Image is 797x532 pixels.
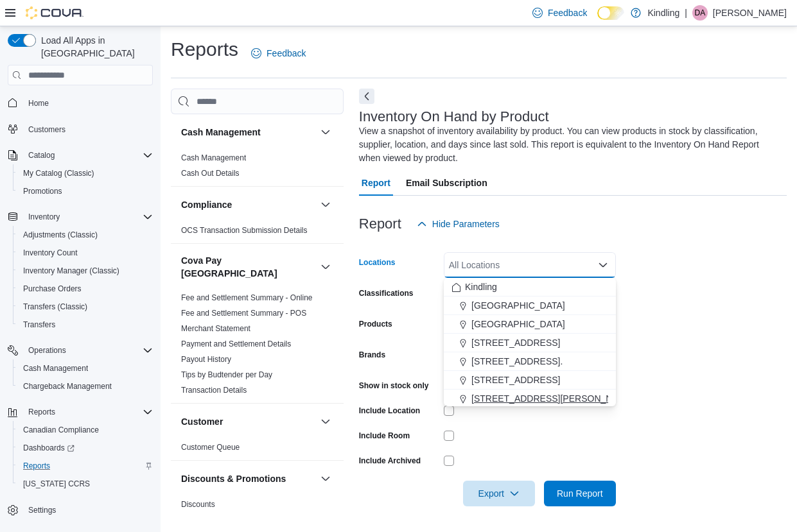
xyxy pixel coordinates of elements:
button: Cova Pay [GEOGRAPHIC_DATA] [318,259,333,275]
a: [US_STATE] CCRS [18,476,95,492]
a: Transfers (Classic) [18,299,92,314]
a: Settings [23,502,61,518]
span: Customers [28,124,66,135]
button: Reports [13,457,158,475]
button: Export [463,481,535,506]
span: Catalog [23,148,153,163]
span: Promotions [18,184,153,199]
button: Inventory [3,208,158,226]
span: Fee and Settlement Summary - Online [181,293,313,303]
span: Transfers [23,320,55,330]
span: Inventory [23,209,153,225]
a: Chargeback Management [18,379,117,394]
button: Reports [3,403,158,421]
button: Discounts & Promotions [318,471,333,486]
div: Cova Pay [GEOGRAPHIC_DATA] [171,290,344,403]
a: Cash Management [181,153,246,162]
button: Adjustments (Classic) [13,226,158,244]
span: [STREET_ADDRESS] [471,373,560,386]
button: Close list of options [598,260,608,270]
label: Products [359,319,392,329]
button: Kindling [444,278,616,296]
span: Export [471,481,527,506]
button: Hide Parameters [412,211,505,237]
span: Inventory [28,212,60,222]
span: Kindling [465,280,497,293]
span: Customers [23,121,153,137]
a: Merchant Statement [181,324,250,333]
span: Customer Queue [181,442,240,452]
button: Customer [181,415,315,428]
span: Cash Management [18,361,153,376]
button: Cash Management [13,359,158,377]
a: Adjustments (Classic) [18,227,103,243]
button: Inventory Manager (Classic) [13,262,158,280]
span: Chargeback Management [23,381,112,391]
span: Operations [28,345,66,356]
a: Canadian Compliance [18,422,104,438]
a: Transaction Details [181,386,247,395]
span: Feedback [548,6,587,19]
a: Promotions [18,184,67,199]
span: Canadian Compliance [18,422,153,438]
button: Cash Management [318,124,333,140]
span: Payout History [181,354,231,365]
a: Inventory Manager (Classic) [18,263,125,279]
span: Transfers (Classic) [23,302,87,312]
button: Catalog [23,148,60,163]
h3: Compliance [181,198,232,211]
a: Reports [18,458,55,474]
span: [US_STATE] CCRS [23,479,90,489]
span: Email Subscription [406,170,487,196]
button: [STREET_ADDRESS] [444,334,616,352]
button: Customers [3,120,158,139]
a: Cash Management [18,361,93,376]
button: Cash Management [181,126,315,139]
a: Dashboards [13,439,158,457]
img: Cova [26,6,83,19]
button: [STREET_ADDRESS][PERSON_NAME] [444,390,616,408]
span: Adjustments (Classic) [18,227,153,243]
h3: Report [359,216,401,232]
a: Dashboards [18,440,80,456]
div: Cash Management [171,150,344,186]
button: Reports [23,404,60,420]
button: My Catalog (Classic) [13,164,158,182]
span: [GEOGRAPHIC_DATA] [471,299,565,312]
span: My Catalog (Classic) [23,168,94,178]
span: Discounts [181,499,215,510]
div: Choose from the following options [444,278,616,520]
h3: Cash Management [181,126,261,139]
span: [STREET_ADDRESS][PERSON_NAME] [471,392,635,405]
span: Promotions [23,186,62,196]
span: Fee and Settlement Summary - POS [181,308,306,318]
span: Settings [23,502,153,518]
button: Compliance [181,198,315,211]
a: Inventory Count [18,245,83,261]
span: Settings [28,505,56,515]
button: Discounts & Promotions [181,472,315,485]
a: Customers [23,122,71,137]
span: Transfers [18,317,153,332]
button: Purchase Orders [13,280,158,298]
span: [STREET_ADDRESS] [471,336,560,349]
button: Chargeback Management [13,377,158,395]
button: Compliance [318,197,333,212]
button: Run Report [544,481,616,506]
a: Fee and Settlement Summary - Online [181,293,313,302]
a: Customer Queue [181,443,240,452]
span: Merchant Statement [181,323,250,334]
div: Customer [171,440,344,460]
span: Payment and Settlement Details [181,339,291,349]
span: Run Report [557,487,603,500]
h3: Discounts & Promotions [181,472,286,485]
button: [GEOGRAPHIC_DATA] [444,296,616,315]
a: Purchase Orders [18,281,87,296]
div: Compliance [171,223,344,243]
span: Inventory Manager (Classic) [18,263,153,279]
button: Transfers (Classic) [13,298,158,316]
div: Daniel Amyotte [692,5,708,21]
span: Reports [23,404,153,420]
p: [PERSON_NAME] [713,5,787,21]
span: Reports [18,458,153,474]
